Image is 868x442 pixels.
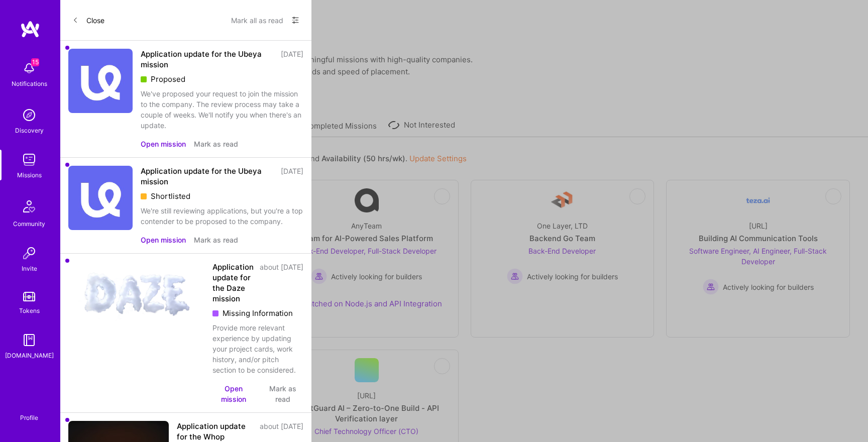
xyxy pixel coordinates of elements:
img: Company Logo [68,166,133,230]
img: Community [17,194,41,218]
div: [DATE] [281,166,303,187]
div: We're still reviewing applications, but you're a top contender to be proposed to the company. [141,205,303,227]
div: Notifications [12,78,47,89]
div: Missing Information [212,308,303,318]
button: Mark as read [194,235,238,245]
div: Profile [20,412,38,422]
img: discovery [19,105,39,125]
button: Mark as read [262,383,303,404]
div: Community [13,218,45,229]
div: Missions [17,170,42,180]
div: Application update for the Ubeya mission [141,49,275,70]
div: [DATE] [281,49,303,70]
div: Proposed [141,74,303,84]
div: Shortlisted [141,191,303,201]
img: Company Logo [68,262,204,324]
div: Invite [22,263,37,274]
div: Provide more relevant experience by updating your project cards, work history, and/or pitch secti... [212,322,303,375]
div: about [DATE] [260,262,303,304]
button: Mark all as read [231,12,283,28]
img: Invite [19,243,39,263]
button: Close [72,12,104,28]
span: 15 [31,58,39,66]
div: Application update for the Daze mission [212,262,254,304]
div: Tokens [19,305,40,316]
a: Profile [17,402,42,422]
button: Mark as read [194,139,238,149]
img: tokens [23,292,35,301]
img: logo [20,20,40,38]
button: Open mission [141,139,186,149]
img: Company Logo [68,49,133,113]
div: [DOMAIN_NAME] [5,350,54,361]
div: Application update for the Ubeya mission [141,166,275,187]
div: Discovery [15,125,44,136]
img: teamwork [19,150,39,170]
button: Open mission [212,383,254,404]
img: guide book [19,330,39,350]
img: bell [19,58,39,78]
button: Open mission [141,235,186,245]
div: We've proposed your request to join the mission to the company. The review process may take a cou... [141,88,303,131]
